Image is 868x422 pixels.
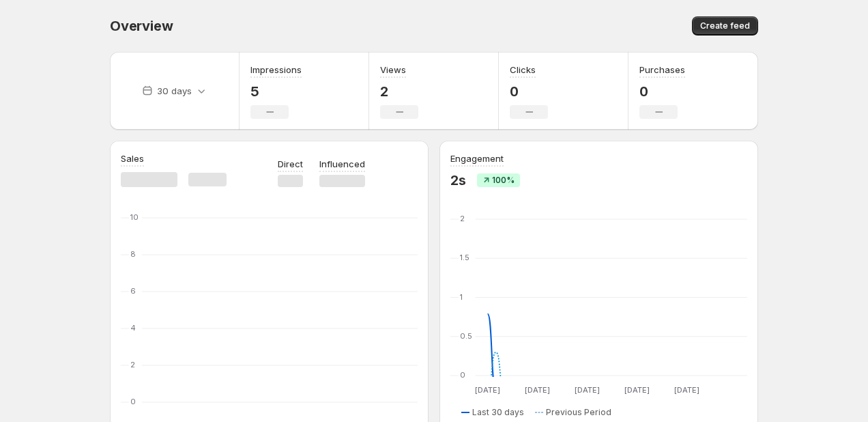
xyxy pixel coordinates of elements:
p: 0 [639,83,685,100]
h3: Clicks [510,63,536,76]
text: 4 [130,323,136,333]
text: 2 [460,214,465,223]
p: Influenced [319,157,365,171]
span: Overview [110,18,173,34]
h3: Sales [121,152,144,165]
p: 5 [250,83,302,100]
p: 2s [450,172,466,188]
h3: Engagement [450,152,504,165]
span: 100% [492,175,515,186]
text: 1 [460,292,463,302]
text: 10 [130,212,139,222]
p: 2 [380,83,418,100]
span: Create feed [700,20,750,31]
text: [DATE] [624,385,650,395]
p: 30 days [157,84,192,98]
p: Direct [278,157,303,171]
text: 0 [460,370,465,380]
span: Last 30 days [472,407,524,418]
text: 6 [130,286,136,296]
text: 2 [130,360,135,369]
button: Create feed [692,16,758,36]
p: 0 [510,83,548,100]
text: [DATE] [575,385,600,395]
text: 1.5 [460,253,469,262]
h3: Impressions [250,63,302,76]
text: [DATE] [475,385,500,395]
text: [DATE] [525,385,550,395]
text: 8 [130,249,136,259]
span: Previous Period [546,407,611,418]
text: 0 [130,397,136,406]
text: 0.5 [460,331,472,341]
text: [DATE] [674,385,699,395]
h3: Views [380,63,406,76]
h3: Purchases [639,63,685,76]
